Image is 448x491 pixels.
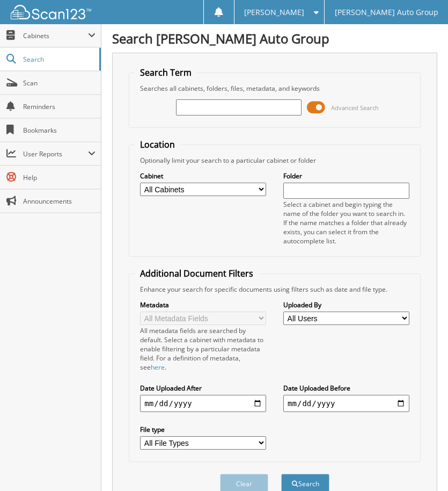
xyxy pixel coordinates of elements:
[23,173,96,182] span: Help
[140,384,266,393] label: Date Uploaded After
[23,31,88,40] span: Cabinets
[140,300,266,309] label: Metadata
[140,171,266,180] label: Cabinet
[140,326,266,372] div: All metadata fields are searched by default. Select a cabinet with metadata to enable filtering b...
[335,9,438,16] span: [PERSON_NAME] Auto Group
[135,156,414,165] div: Optionally limit your search to a particular cabinet or folder
[283,171,409,180] label: Folder
[283,395,409,412] input: end
[135,285,414,294] div: Enhance your search for specific documents using filters such as date and file type.
[11,5,91,19] img: scan123-logo-white.svg
[23,126,96,135] span: Bookmarks
[244,9,304,16] span: [PERSON_NAME]
[283,300,409,309] label: Uploaded By
[23,55,94,64] span: Search
[140,425,266,434] label: File type
[140,395,266,412] input: start
[23,149,88,158] span: User Reports
[23,197,96,206] span: Announcements
[135,268,259,279] legend: Additional Document Filters
[135,139,180,150] legend: Location
[23,102,96,111] span: Reminders
[135,84,414,93] div: Searches all cabinets, folders, files, metadata, and keywords
[135,67,197,78] legend: Search Term
[151,363,165,372] a: here
[112,30,437,47] h1: Search [PERSON_NAME] Auto Group
[331,104,379,112] span: Advanced Search
[283,200,409,245] div: Select a cabinet and begin typing the name of the folder you want to search in. If the name match...
[23,78,96,88] span: Scan
[283,384,409,393] label: Date Uploaded Before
